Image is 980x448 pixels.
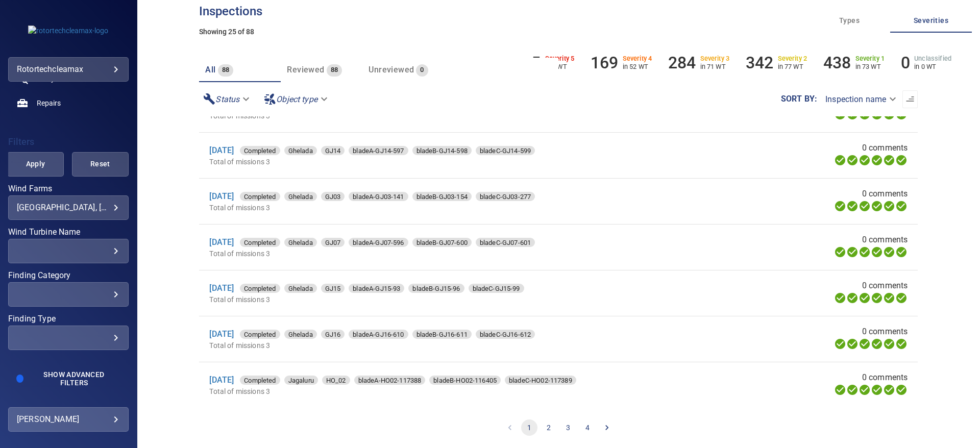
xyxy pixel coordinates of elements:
[476,192,535,202] span: bladeC-GJ03-277
[349,330,408,339] div: bladeA-GJ16-610
[846,384,859,396] svg: Data Formatted 100%
[240,330,280,339] div: Completed
[284,330,317,340] span: Ghelada
[240,192,280,201] div: Completed
[349,146,408,156] span: bladeA-GJ14-597
[599,419,615,436] button: Go to next page
[412,146,472,155] div: bladeB-GJ14-598
[369,65,414,74] span: Unreviewed
[240,376,280,386] span: Completed
[871,246,883,258] svg: ML Processing 100%
[895,154,908,166] svg: Classification 100%
[28,26,108,36] img: rotortechcleamax-logo
[349,192,408,201] div: bladeA-GJ03-141
[778,63,807,70] p: in 77 WT
[834,200,846,212] svg: Uploading 100%
[284,376,318,386] span: Jagaluru
[8,185,129,193] label: Wind Farms
[240,330,280,340] span: Completed
[846,154,859,166] svg: Data Formatted 100%
[815,14,884,27] span: Types
[895,338,908,350] svg: Classification 100%
[846,246,859,258] svg: Data Formatted 100%
[895,292,908,304] svg: Classification 100%
[284,192,317,202] span: Ghelada
[412,192,472,202] span: bladeB-GJ03-154
[859,384,871,396] svg: Selecting 100%
[476,238,535,247] div: bladeC-GJ07-601
[17,61,120,78] div: rotortechcleamax
[545,63,575,70] p: in 5 WT
[240,238,280,248] span: Completed
[349,238,408,247] div: bladeA-GJ07-596
[240,238,280,247] div: Completed
[476,146,535,155] div: bladeC-GJ14-599
[469,284,524,293] div: bladeC-GJ15-99
[834,384,846,396] svg: Uploading 100%
[846,338,859,350] svg: Data Formatted 100%
[321,284,345,294] span: GJ15
[354,376,426,385] div: bladeA-HO02-117388
[240,146,280,156] span: Completed
[476,238,535,248] span: bladeC-GJ07-601
[859,154,871,166] svg: Selecting 100%
[209,203,685,213] p: Total of missions 3
[209,340,685,351] p: Total of missions 3
[321,192,345,201] div: GJ03
[591,53,652,72] li: Severity 4
[429,376,501,385] div: bladeB-HO02-116405
[209,157,685,167] p: Total of missions 3
[199,5,918,18] h3: Inspections
[349,284,404,294] span: bladeA-GJ15-93
[199,407,918,448] nav: pagination navigation
[834,246,846,258] svg: Uploading 100%
[72,152,129,177] button: Reset
[37,98,61,108] span: Repairs
[834,292,846,304] svg: Uploading 100%
[855,63,885,70] p: in 73 WT
[871,292,883,304] svg: ML Processing 100%
[284,284,317,293] div: Ghelada
[354,376,426,386] span: bladeA-HO02-117388
[8,57,129,82] div: rotortechcleamax
[579,419,596,436] button: Go to page 4
[859,338,871,350] svg: Selecting 100%
[883,338,895,350] svg: Matching 100%
[276,94,317,104] em: Object type
[560,419,576,436] button: Go to page 3
[469,284,524,294] span: bladeC-GJ15-99
[284,238,317,247] div: Ghelada
[7,152,64,177] button: Apply
[623,55,652,62] h6: Severity 4
[321,284,345,293] div: GJ15
[321,192,345,202] span: GJ03
[901,53,951,72] li: Severity Unclassified
[859,292,871,304] svg: Selecting 100%
[862,326,908,338] span: 0 comments
[240,284,280,293] div: Completed
[8,137,129,147] h4: Filters
[883,384,895,396] svg: Matching 100%
[476,146,535,156] span: bladeC-GJ14-599
[284,146,317,155] div: Ghelada
[914,55,951,62] h6: Unclassified
[209,145,234,155] a: [DATE]
[321,146,345,155] div: GJ14
[209,329,234,339] a: [DATE]
[883,292,895,304] svg: Matching 100%
[545,55,575,62] h6: Severity 5
[883,154,895,166] svg: Matching 100%
[895,246,908,258] svg: Classification 100%
[901,53,910,72] h6: 0
[700,63,730,70] p: in 71 WT
[284,238,317,248] span: Ghelada
[871,154,883,166] svg: ML Processing 100%
[209,294,680,305] p: Total of missions 3
[846,200,859,212] svg: Data Formatted 100%
[746,53,807,72] li: Severity 2
[846,292,859,304] svg: Data Formatted 100%
[321,146,345,156] span: GJ14
[209,237,234,247] a: [DATE]
[209,386,706,396] p: Total of missions 3
[700,55,730,62] h6: Severity 3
